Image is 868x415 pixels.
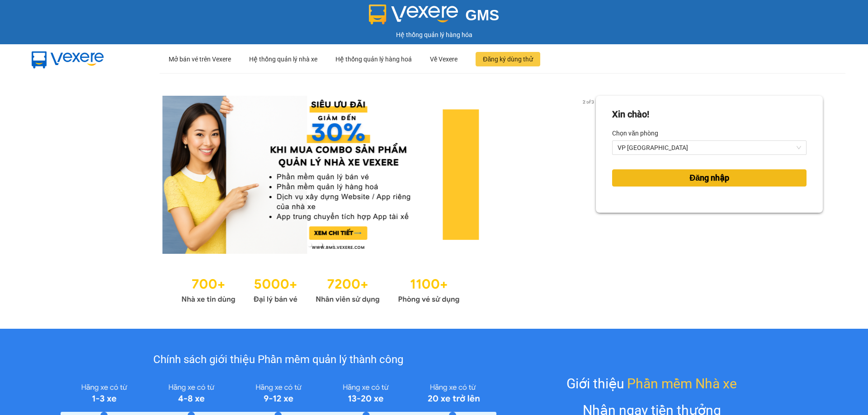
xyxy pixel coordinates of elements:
li: slide item 1 [308,243,311,247]
a: GMS [369,14,500,21]
button: next slide / item [583,96,596,254]
div: Xin chào! [612,107,649,121]
div: Hệ thống quản lý nhà xe [249,45,317,74]
div: Mở bán vé trên Vexere [169,45,231,74]
li: slide item 2 [319,243,322,247]
span: Đăng nhập [689,172,729,184]
span: Phần mềm Nhà xe [627,373,737,394]
img: logo 2 [369,5,458,24]
li: slide item 3 [330,243,333,247]
span: Đăng ký dùng thử [483,54,533,64]
div: Chính sách giới thiệu Phần mềm quản lý thành công [61,351,496,368]
img: mbUUG5Q.png [23,44,113,74]
p: 2 of 3 [580,96,596,107]
button: Đăng nhập [612,169,807,187]
button: Đăng ký dùng thử [476,52,540,66]
div: Giới thiệu [566,373,737,394]
span: VP Mỹ Đình [618,141,801,154]
button: previous slide / item [45,96,58,254]
div: Về Vexere [430,45,458,74]
img: Statistics.png [181,272,460,306]
label: Chọn văn phòng [612,126,658,140]
div: Hệ thống quản lý hàng hoá [335,45,412,74]
div: Hệ thống quản lý hàng hóa [2,30,866,40]
span: GMS [465,7,499,23]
